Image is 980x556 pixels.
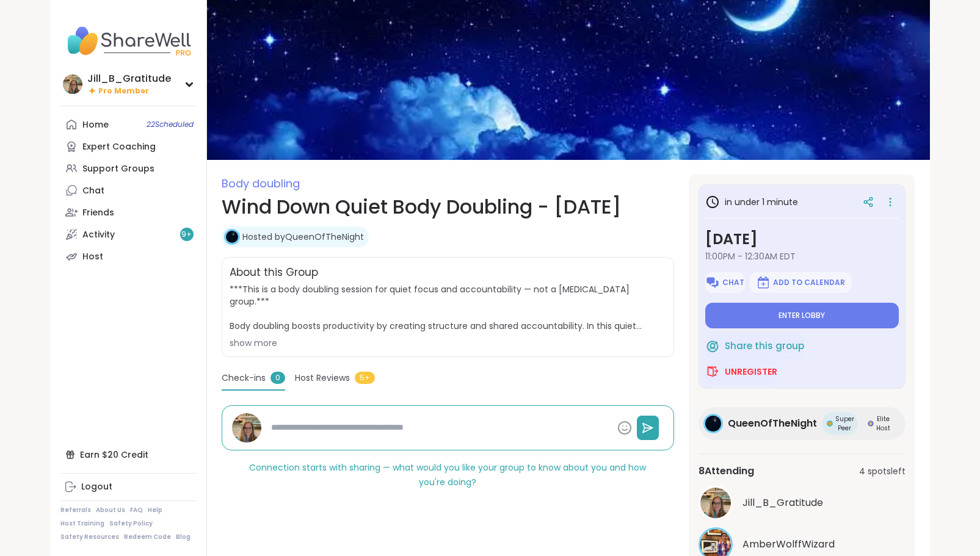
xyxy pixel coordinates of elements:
span: Check-ins [222,372,266,385]
span: Pro Member [98,86,149,96]
span: Host Reviews [295,372,350,385]
span: Jill_B_Gratitude [742,496,823,510]
div: Activity [82,229,115,241]
img: ShareWell Nav Logo [60,20,197,62]
span: Share this group [725,339,804,353]
a: Home22Scheduled [60,114,197,135]
a: Expert Coaching [60,135,197,157]
h1: Wind Down Quiet Body Doubling - [DATE] [222,192,674,222]
span: Connection starts with sharing — what would you like your group to know about you and how you're ... [249,461,646,488]
span: Elite Host [876,414,891,433]
a: Help [148,506,162,514]
span: 22 Scheduled [147,120,194,129]
span: Body doubling [222,176,300,191]
div: show more [230,337,666,349]
div: Chat [82,185,104,197]
h2: About this Group [230,265,318,281]
div: Expert Coaching [82,141,156,153]
div: Friends [82,207,114,219]
div: Jill_B_Gratitude [87,72,171,85]
button: Unregister [705,359,777,385]
span: Enter lobby [779,311,825,320]
img: ShareWell Logomark [705,364,720,379]
span: 9 + [181,229,192,240]
span: Unregister [725,366,777,378]
div: Earn $20 Credit [60,444,197,466]
img: ShareWell Logomark [705,275,720,290]
a: Support Groups [60,157,197,179]
span: QueenOfTheNight [728,416,817,431]
span: 0 [270,372,285,384]
img: Jill_B_Gratitude [63,74,82,94]
span: ***This is a body doubling session for quiet focus and accountability — not a [MEDICAL_DATA] grou... [230,283,666,332]
a: FAQ [130,506,143,514]
button: Enter lobby [705,303,899,328]
img: Elite Host [868,421,874,427]
img: Jill_B_Gratitude [232,413,261,442]
span: 5+ [355,372,375,384]
a: Chat [60,179,197,201]
a: About Us [96,506,125,514]
img: Super Peer [827,421,833,427]
img: ShareWell Logomark [756,275,771,290]
a: Redeem Code [124,533,171,541]
a: Logout [60,476,197,498]
button: Add to Calendar [750,272,851,293]
img: QueenOfTheNight [705,416,721,431]
div: Home [82,119,109,131]
img: QueenOfTheNight [226,231,238,243]
a: Jill_B_GratitudeJill_B_Gratitude [699,486,906,520]
a: Host [60,245,197,267]
div: Host [82,251,103,263]
div: Support Groups [82,163,154,175]
span: Super Peer [835,414,854,433]
span: 4 spots left [859,465,906,478]
a: Hosted byQueenOfTheNight [242,231,364,243]
a: Host Training [60,519,104,528]
a: Activity9+ [60,223,197,245]
button: Chat [705,272,745,293]
h3: in under 1 minute [705,195,798,209]
button: Share this group [705,333,804,359]
a: Safety Resources [60,533,119,541]
span: 8 Attending [699,464,754,478]
h3: [DATE] [705,228,899,250]
a: Safety Policy [109,519,153,528]
div: Logout [81,481,112,493]
a: Friends [60,201,197,223]
span: AmberWolffWizard [742,537,835,552]
img: ShareWell Logomark [705,339,720,353]
a: Blog [176,533,191,541]
span: 11:00PM - 12:30AM EDT [705,250,899,262]
a: QueenOfTheNightQueenOfTheNightSuper PeerSuper PeerElite HostElite Host [699,407,906,440]
span: Add to Calendar [773,278,845,287]
span: Chat [722,278,744,287]
img: Jill_B_Gratitude [700,488,731,518]
a: Referrals [60,506,91,514]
